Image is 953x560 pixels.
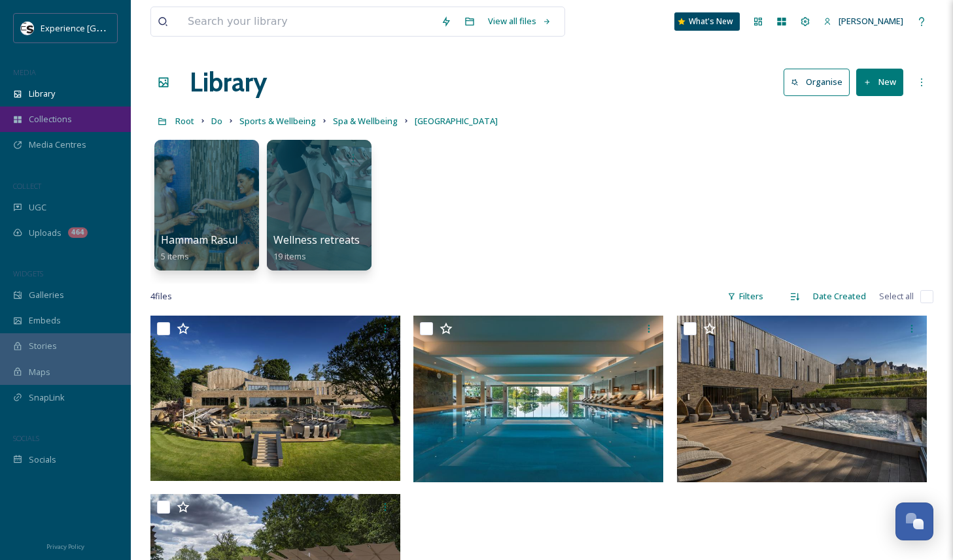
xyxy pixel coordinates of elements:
[413,316,663,482] img: South Lodge sh2933hdr-001.jpg
[415,115,498,127] span: [GEOGRAPHIC_DATA]
[181,7,434,36] input: Search your library
[29,139,86,151] span: Media Centres
[13,181,41,191] span: COLLECT
[29,289,64,301] span: Galleries
[29,366,50,378] span: Maps
[29,391,65,404] span: SnapLink
[29,227,61,239] span: Uploads
[415,113,498,129] a: [GEOGRAPHIC_DATA]
[839,15,903,27] span: [PERSON_NAME]
[856,69,903,95] button: New
[46,542,84,551] span: Privacy Policy
[674,12,740,31] a: What's New
[211,115,222,127] span: Do
[677,316,927,482] img: sh2933-036.jpg
[29,201,46,214] span: UGC
[879,290,914,303] span: Select all
[817,8,910,34] a: [PERSON_NAME]
[721,284,770,309] div: Filters
[175,113,194,129] a: Root
[333,113,398,129] a: Spa & Wellbeing
[46,538,84,553] a: Privacy Policy
[29,88,55,100] span: Library
[161,250,189,262] span: 5 items
[333,115,398,127] span: Spa & Wellbeing
[13,67,36,77] span: MEDIA
[784,69,856,95] a: Organise
[161,234,314,262] a: Hammam Rasul mud treatment5 items
[239,113,316,129] a: Sports & Wellbeing
[175,115,194,127] span: Root
[150,290,172,303] span: 4 file s
[161,233,314,247] span: Hammam Rasul mud treatment
[21,22,34,35] img: WSCC%20ES%20Socials%20Icon%20-%20Secondary%20-%20Black.jpg
[273,233,360,247] span: Wellness retreats
[481,8,558,34] a: View all files
[239,115,316,127] span: Sports & Wellbeing
[41,22,170,34] span: Experience [GEOGRAPHIC_DATA]
[29,314,61,327] span: Embeds
[150,316,400,481] img: South Lodge Spa sh2933-029.jpg
[29,453,56,466] span: Socials
[211,113,222,129] a: Do
[13,433,39,443] span: SOCIALS
[29,340,57,352] span: Stories
[273,234,360,262] a: Wellness retreats19 items
[190,63,267,102] a: Library
[784,69,850,95] button: Organise
[273,250,306,262] span: 19 items
[29,113,72,125] span: Collections
[13,269,43,278] span: WIDGETS
[895,502,933,540] button: Open Chat
[68,227,88,238] div: 464
[806,284,873,309] div: Date Created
